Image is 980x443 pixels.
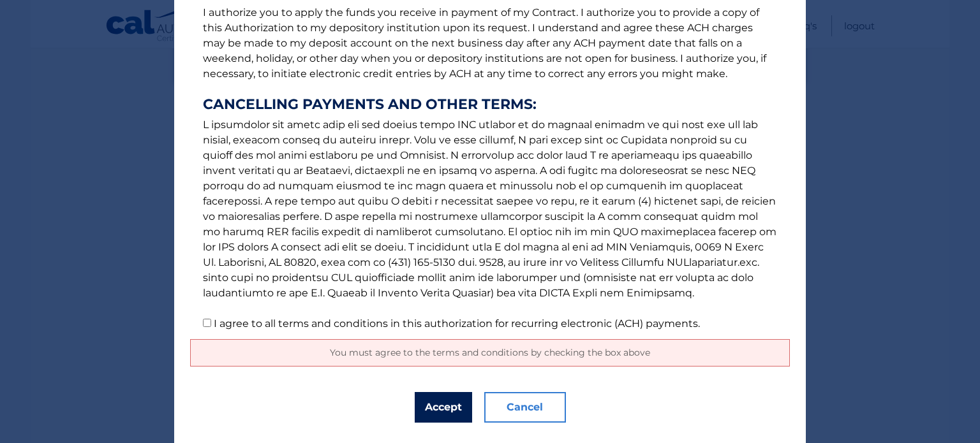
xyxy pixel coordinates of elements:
button: Accept [415,392,472,423]
strong: CANCELLING PAYMENTS AND OTHER TERMS: [203,97,777,112]
span: You must agree to the terms and conditions by checking the box above [330,347,650,358]
button: Cancel [484,392,566,423]
label: I agree to all terms and conditions in this authorization for recurring electronic (ACH) payments. [214,317,700,330]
